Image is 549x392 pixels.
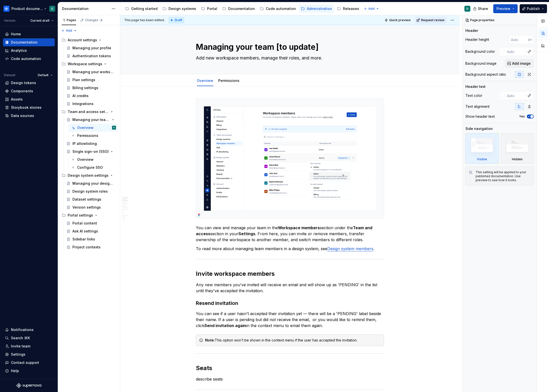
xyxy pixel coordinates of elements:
div: D [51,7,53,11]
div: Team and access settings [60,108,118,116]
div: Show header text [465,114,495,119]
div: Dataset [4,73,15,77]
a: Invite team [3,342,55,350]
div: Header [465,28,478,33]
div: Storybook stories [11,105,42,110]
p: You can see if a user hasn't accepted their invitation yet — there will be a 'PENDING' label besi... [196,311,384,329]
a: Design system roles [64,187,118,195]
span: Add [66,29,72,33]
button: Help [3,367,55,375]
div: Design tokens [11,80,36,85]
div: IP allowlisting [72,141,97,146]
div: Sidebar links [72,237,95,242]
div: Account settings [60,36,118,44]
div: Portal settings [60,211,118,219]
div: Account settings [68,38,97,43]
p: Any new members you've invited will receive an email and will show up as 'PENDING' in the list un... [196,282,384,294]
strong: Settings [238,231,255,236]
img: 87691e09-aac2-46b6-b153-b9fe4eb63333.png [3,6,9,12]
input: Auto [505,47,525,56]
input: Auto [505,91,525,100]
a: Overview [197,78,213,83]
a: Design systems [161,5,198,13]
button: Quick preview [383,17,413,24]
a: Administration [299,5,334,13]
div: Workspace settings [68,61,102,66]
div: AI credits [72,93,89,98]
span: Share [478,6,488,11]
div: Documentation [228,6,255,11]
a: Managing your workspace [64,68,118,76]
div: Notifications [11,327,34,332]
div: Design systems [168,6,196,11]
p: describe seats [196,376,384,382]
div: Code automation [11,56,41,61]
a: Permissions [69,132,118,140]
div: Portal content [72,221,97,226]
button: Publish [520,4,547,13]
div: Managing your workspace [72,69,113,74]
div: Header text [465,84,486,89]
div: Visible [477,157,487,161]
div: Permissions [216,75,241,86]
div: Side navigation [465,126,493,131]
div: Portal settings [68,213,93,218]
div: Text color [465,93,482,98]
a: Configure SSO [69,164,118,171]
div: Workspace settings [60,60,118,68]
div: Overview [195,75,215,86]
svg: Supernova Logo [16,383,41,388]
div: Overview [77,157,94,162]
div: Managing your team [to update] [72,117,110,122]
div: D [466,7,468,11]
a: Code automation [3,55,55,63]
div: Single sign-on (SSO) [72,149,109,154]
div: Assets [11,97,23,102]
a: Version settings [64,203,118,211]
a: Portal [199,5,219,13]
div: Components [11,89,33,94]
a: Managing your design system [64,179,118,187]
span: 4 [99,18,103,22]
div: Version [4,19,15,23]
span: Current draft [30,19,50,23]
a: Single sign-on (SSO) [64,148,118,156]
strong: Send invitation again [204,323,246,328]
div: Hidden [512,157,523,161]
div: Pages [62,18,76,22]
div: Integrations [72,101,94,106]
a: Dataset settings [64,195,118,203]
span: Publish [527,6,540,11]
textarea: Add new workspace members, manage their roles, and more. [195,54,383,62]
div: Page tree [60,36,118,251]
strong: Workspace members [278,225,320,230]
a: Portal content [64,219,118,227]
div: Team and access settings [68,109,109,114]
div: Billing settings [72,85,98,90]
a: Analytics [3,47,55,55]
div: Version settings [72,205,101,210]
button: Share [471,4,491,13]
h2: Invite workspace members [196,270,384,278]
button: Default [36,72,55,79]
div: Data sources [11,113,34,118]
a: Project contexts [64,243,118,251]
div: Contact support [11,360,39,365]
div: Getting started [131,6,158,11]
a: Billing settings [64,84,118,92]
a: Settings [3,350,55,358]
div: Design system settings [68,173,109,178]
div: Overview [77,125,94,130]
span: Request review [421,18,444,22]
a: Design system members [327,246,373,251]
div: Page tree [123,4,361,14]
div: Changes [85,18,103,22]
div: Ask AI settings [72,229,98,234]
p: To read more about managing team members in a design system, see . [196,246,384,252]
a: AI credits [64,92,118,100]
p: px [528,38,532,42]
a: Permissions [218,78,239,83]
button: Request review [415,17,447,24]
div: Managing your design system [72,181,113,186]
div: Draft [169,17,184,23]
